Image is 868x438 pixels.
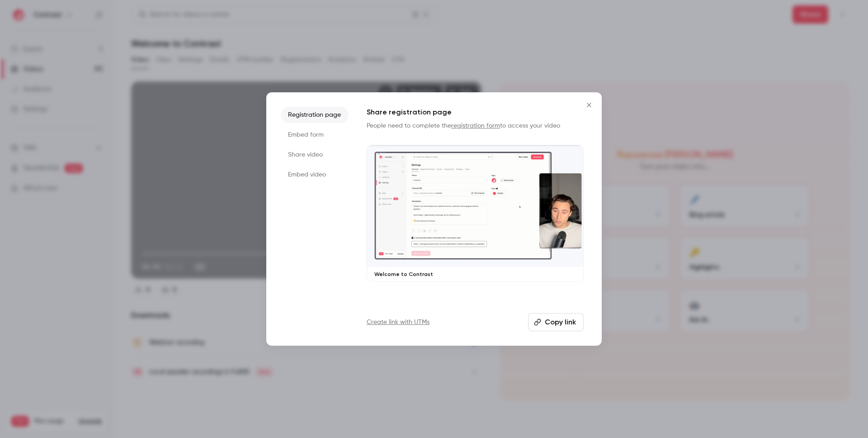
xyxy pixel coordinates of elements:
[367,107,584,118] h1: Share registration page
[367,145,584,282] a: Welcome to Contrast
[281,107,349,123] li: Registration page
[374,271,576,278] p: Welcome to Contrast
[281,147,349,163] li: Share video
[451,123,500,129] a: registration form
[367,121,584,130] p: People need to complete the to access your video
[281,167,349,183] li: Embed video
[367,318,429,327] a: Create link with UTMs
[281,127,349,143] li: Embed form
[528,313,584,331] button: Copy link
[580,96,598,114] button: Close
